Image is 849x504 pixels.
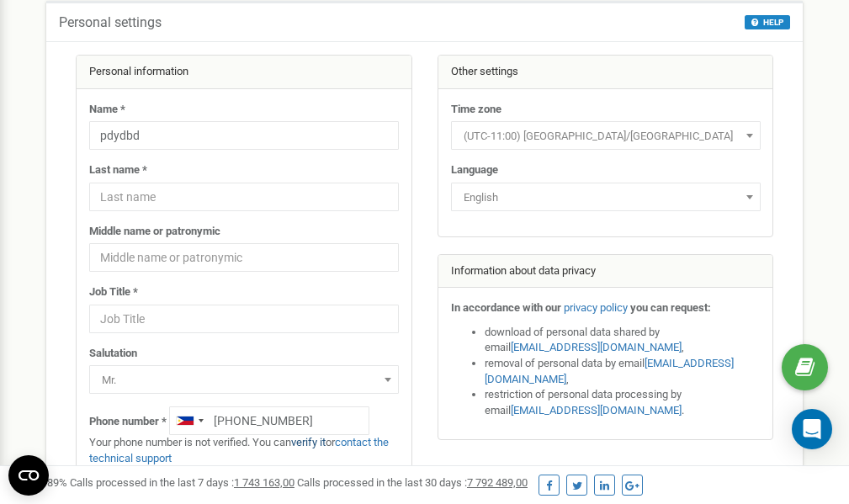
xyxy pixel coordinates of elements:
[451,102,501,118] label: Time zone
[70,476,294,489] span: Calls processed in the last 7 days :
[485,357,734,385] a: [EMAIL_ADDRESS][DOMAIN_NAME]
[438,255,773,289] div: Information about data privacy
[451,121,761,150] span: (UTC-11:00) Pacific/Midway
[89,243,399,272] input: Middle name or patronymic
[485,325,761,356] li: download of personal data shared by email ,
[89,224,220,240] label: Middle name or patronymic
[95,369,393,392] span: Mr.
[77,56,411,89] div: Personal information
[89,284,138,300] label: Job Title *
[564,301,628,314] a: privacy policy
[89,183,399,211] input: Last name
[438,56,773,89] div: Other settings
[89,305,399,333] input: Job Title
[630,301,711,314] strong: you can request:
[89,435,399,466] p: Your phone number is not verified. You can or
[467,476,528,489] u: 7 792 489,00
[792,409,832,449] div: Open Intercom Messenger
[457,186,755,210] span: English
[89,365,399,394] span: Mr.
[234,476,294,489] u: 1 743 163,00
[291,436,326,448] a: verify it
[485,356,761,387] li: removal of personal data by email ,
[89,346,137,362] label: Salutation
[8,455,49,496] button: Open CMP widget
[89,102,125,118] label: Name *
[170,407,209,434] div: Telephone country code
[485,387,761,418] li: restriction of personal data processing by email .
[457,125,755,148] span: (UTC-11:00) Pacific/Midway
[511,341,682,353] a: [EMAIL_ADDRESS][DOMAIN_NAME]
[89,436,389,464] a: contact the technical support
[59,15,162,30] h5: Personal settings
[89,162,147,178] label: Last name *
[297,476,528,489] span: Calls processed in the last 30 days :
[89,414,167,430] label: Phone number *
[451,183,761,211] span: English
[169,406,369,435] input: +1-800-555-55-55
[511,404,682,416] a: [EMAIL_ADDRESS][DOMAIN_NAME]
[89,121,399,150] input: Name
[745,15,790,29] button: HELP
[451,162,498,178] label: Language
[451,301,561,314] strong: In accordance with our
